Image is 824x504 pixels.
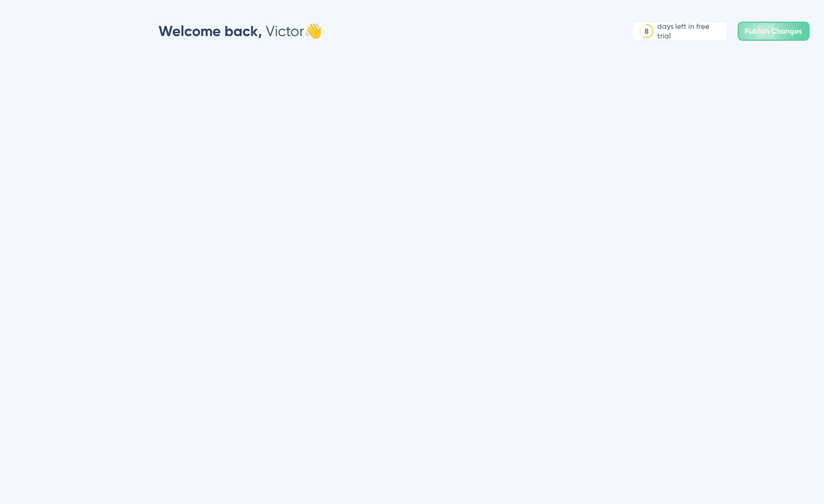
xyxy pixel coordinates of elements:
[745,26,802,36] span: Publish Changes
[645,26,649,36] div: 8
[158,22,322,41] div: Victor 👋
[158,22,262,40] span: Welcome back,
[738,22,810,41] button: Publish Changes
[657,22,724,41] div: days left in free trial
